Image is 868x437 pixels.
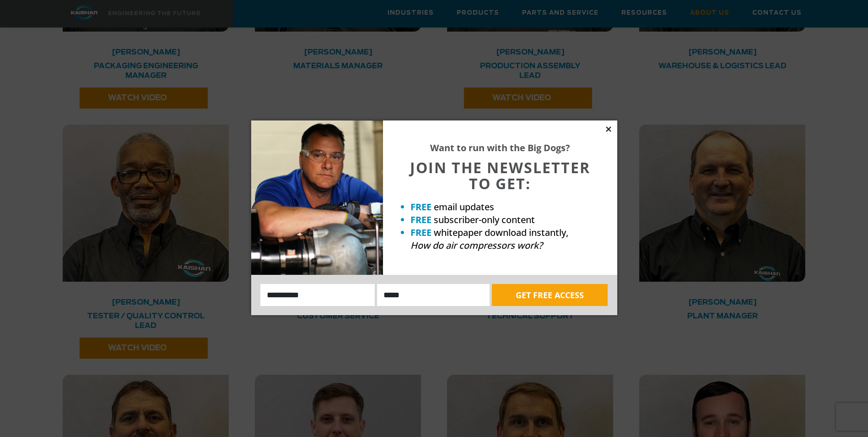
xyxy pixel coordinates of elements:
[410,239,543,251] em: How do air compressors work?
[410,226,431,239] strong: FREE
[410,158,590,193] span: JOIN THE NEWSLETTER TO GET:
[260,284,375,306] input: Name:
[434,201,494,213] span: email updates
[604,125,613,133] button: Close
[410,213,431,226] strong: FREE
[430,142,570,154] strong: Want to run with the Big Dogs?
[434,213,535,226] span: subscriber-only content
[410,201,431,213] strong: FREE
[377,284,490,306] input: Email
[492,284,608,306] button: GET FREE ACCESS
[434,226,568,239] span: whitepaper download instantly,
